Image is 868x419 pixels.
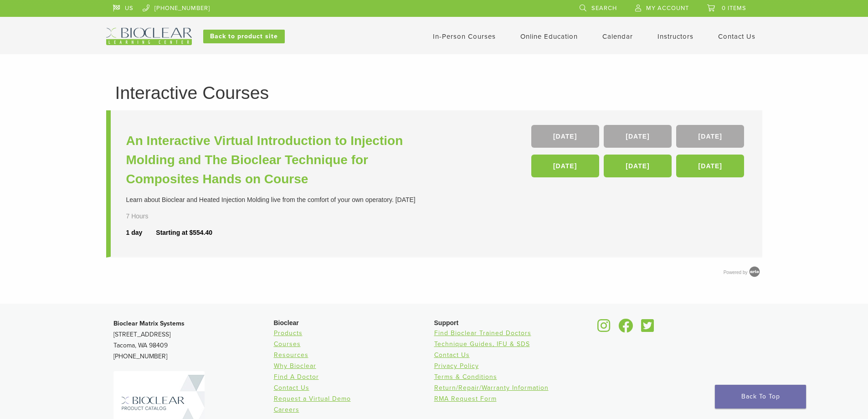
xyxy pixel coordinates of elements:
a: Calendar [602,32,633,41]
div: 7 Hours [126,212,173,221]
img: Bioclear [106,28,192,45]
div: 1 day [126,228,156,238]
a: Bioclear [638,324,657,333]
a: Instructors [657,32,693,41]
a: Careers [274,406,299,414]
a: In-Person Courses [433,32,496,41]
a: Bioclear [616,324,637,333]
a: RMA Request Form [434,395,497,403]
span: 0 items [722,5,746,12]
a: Terms & Conditions [434,373,497,381]
h1: Interactive Courses [115,84,753,102]
div: Starting at $554.40 [156,228,212,238]
a: [DATE] [604,125,672,148]
img: Arlo training & Event Software [748,265,761,279]
a: Find A Doctor [274,373,319,381]
a: [DATE] [604,155,672,177]
a: [DATE] [676,125,744,148]
a: Find Bioclear Trained Doctors [434,329,531,337]
a: An Interactive Virtual Introduction to Injection Molding and The Bioclear Technique for Composite... [126,131,437,189]
a: Contact Us [434,351,470,359]
p: [STREET_ADDRESS] Tacoma, WA 98409 [PHONE_NUMBER] [113,318,274,362]
a: Powered by [724,270,762,275]
a: Privacy Policy [434,362,479,370]
span: Support [434,319,459,326]
a: Back to product site [203,30,285,43]
a: Products [274,329,303,337]
span: Bioclear [274,319,299,326]
a: Request a Virtual Demo [274,395,351,403]
a: Back To Top [715,385,806,409]
strong: Bioclear Matrix Systems [113,320,185,327]
a: [DATE] [531,125,599,148]
a: Contact Us [718,32,755,41]
a: Bioclear [595,324,614,333]
a: Resources [274,351,308,359]
a: Why Bioclear [274,362,316,370]
a: [DATE] [531,155,599,177]
a: [DATE] [676,155,744,177]
a: Online Education [520,32,578,41]
span: Search [591,5,617,12]
div: , , , , , [531,125,747,182]
div: Learn about Bioclear and Heated Injection Molding live from the comfort of your own operatory. [D... [126,195,437,205]
a: Technique Guides, IFU & SDS [434,340,530,348]
a: Courses [274,340,301,348]
a: Contact Us [274,384,309,392]
a: Return/Repair/Warranty Information [434,384,549,392]
span: My Account [646,5,689,12]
